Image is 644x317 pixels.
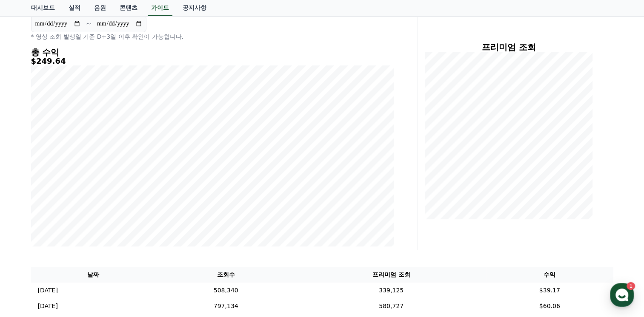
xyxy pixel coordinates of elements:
[31,267,156,283] th: 날짜
[486,283,613,298] td: $39.17
[155,298,296,314] td: 797,134
[486,298,613,314] td: $60.06
[31,57,394,65] h5: $249.64
[296,267,486,283] th: 프리미엄 조회
[110,246,163,268] a: 설정
[296,298,486,314] td: 580,727
[31,32,394,41] p: * 영상 조회 발생일 기준 D+3일 이후 확인이 가능합니다.
[56,246,110,268] a: 1대화
[296,283,486,298] td: 339,125
[486,267,613,283] th: 수익
[38,286,58,295] p: [DATE]
[132,259,142,266] span: 설정
[27,259,32,266] span: 홈
[38,302,58,311] p: [DATE]
[86,246,89,253] span: 1
[425,42,593,52] h4: 프리미엄 조회
[3,246,56,268] a: 홈
[31,48,394,57] h4: 총 수익
[155,267,296,283] th: 조회수
[86,19,92,29] p: ~
[155,283,296,298] td: 508,340
[78,260,88,266] span: 대화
